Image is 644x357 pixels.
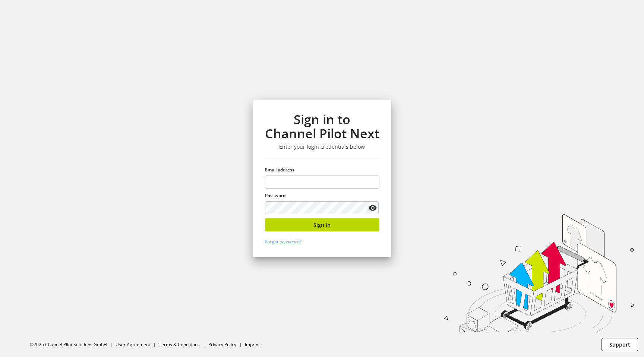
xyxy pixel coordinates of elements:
span: Support [609,341,630,348]
button: Support [602,338,638,351]
span: Password [265,192,285,199]
span: Sign in [313,221,331,229]
a: Imprint [245,341,260,348]
a: Privacy Policy [208,341,236,348]
span: Email address [265,167,294,173]
h1: Sign in to Channel Pilot Next [265,112,379,141]
a: Forgot password? [265,238,302,245]
a: User Agreement [116,341,150,348]
li: ©2025 Channel Pilot Solutions GmbH [30,341,116,348]
a: Terms & Conditions [159,341,200,348]
h3: Enter your login credentials below [265,143,379,150]
button: Sign in [265,218,379,231]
